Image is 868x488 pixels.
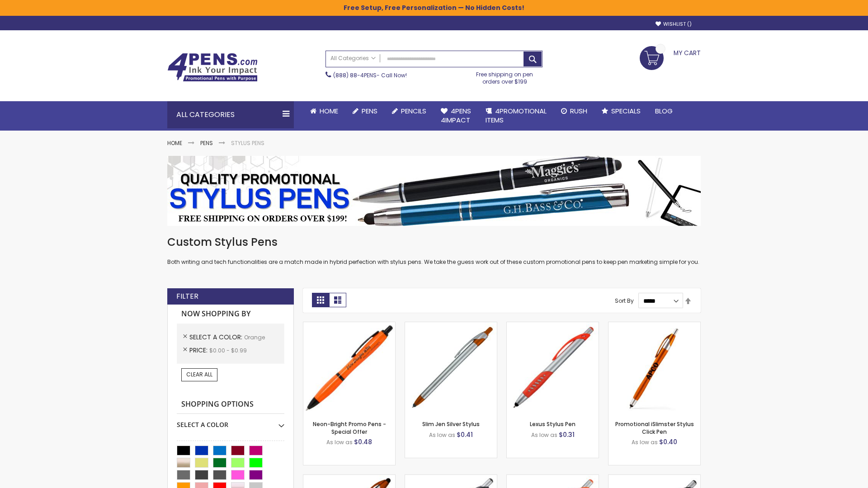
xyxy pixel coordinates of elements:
[167,139,182,147] a: Home
[611,106,641,116] span: Specials
[507,322,599,414] img: Lexus Stylus Pen-Orange
[231,139,264,147] strong: Stylus Pens
[362,106,377,116] span: Pens
[326,51,380,66] a: All Categories
[609,322,700,414] img: Promotional iSlimster Stylus Click Pen-Orange
[609,474,700,482] a: Lexus Metallic Stylus Pen-Orange
[531,431,557,439] span: As low as
[405,322,497,329] a: Slim Jen Silver Stylus-Orange
[200,139,213,147] a: Pens
[655,106,673,116] span: Blog
[312,293,329,307] strong: Grid
[405,474,497,482] a: Boston Stylus Pen-Orange
[507,474,599,482] a: Boston Silver Stylus Pen-Orange
[467,67,543,85] div: Free shipping on pen orders over $199
[177,414,284,429] div: Select A Color
[530,420,576,428] a: Lexus Stylus Pen
[659,437,677,446] span: $0.40
[434,101,478,131] a: 4Pens4impact
[559,430,575,439] span: $0.31
[615,420,694,435] a: Promotional iSlimster Stylus Click Pen
[303,322,395,329] a: Neon-Bright Promo Pens-Orange
[333,71,377,79] a: (888) 88-4PENS
[167,101,294,128] div: All Categories
[554,101,594,121] a: Rush
[594,101,648,121] a: Specials
[176,291,198,301] strong: Filter
[457,430,473,439] span: $0.41
[167,156,701,226] img: Stylus Pens
[181,368,217,381] a: Clear All
[186,371,212,378] span: Clear All
[656,21,692,28] a: Wishlist
[478,101,554,131] a: 4PROMOTIONALITEMS
[441,106,471,125] span: 4Pens 4impact
[354,437,372,446] span: $0.48
[167,235,701,249] h1: Custom Stylus Pens
[330,55,376,62] span: All Categories
[507,322,599,329] a: Lexus Stylus Pen-Orange
[189,333,244,342] span: Select A Color
[320,106,338,116] span: Home
[189,346,209,355] span: Price
[385,101,434,121] a: Pencils
[615,297,634,305] label: Sort By
[429,431,455,439] span: As low as
[632,438,658,446] span: As low as
[303,322,395,414] img: Neon-Bright Promo Pens-Orange
[333,71,407,79] span: - Call Now!
[167,235,701,266] div: Both writing and tech functionalities are a match made in hybrid perfection with stylus pens. We ...
[303,474,395,482] a: TouchWrite Query Stylus Pen-Orange
[609,322,700,329] a: Promotional iSlimster Stylus Click Pen-Orange
[209,347,247,354] span: $0.00 - $0.99
[303,101,345,121] a: Home
[244,333,265,341] span: Orange
[486,106,547,125] span: 4PROMOTIONAL ITEMS
[422,420,480,428] a: Slim Jen Silver Stylus
[177,395,284,414] strong: Shopping Options
[326,438,353,446] span: As low as
[177,305,284,324] strong: Now Shopping by
[345,101,385,121] a: Pens
[648,101,680,121] a: Blog
[313,420,386,435] a: Neon-Bright Promo Pens - Special Offer
[405,322,497,414] img: Slim Jen Silver Stylus-Orange
[401,106,426,116] span: Pencils
[570,106,587,116] span: Rush
[167,53,258,82] img: 4Pens Custom Pens and Promotional Products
